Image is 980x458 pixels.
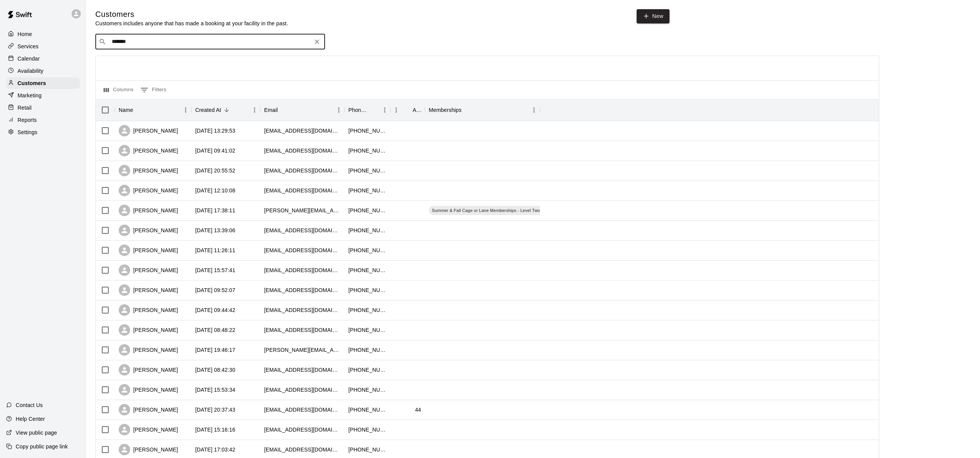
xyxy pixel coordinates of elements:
div: adamhg985@gmail.com [264,167,341,174]
div: Reports [6,114,80,126]
button: Sort [368,105,379,115]
button: Sort [221,105,232,115]
div: 2025-08-22 09:44:42 [195,306,235,314]
button: Menu [379,104,390,116]
div: [PERSON_NAME] [119,225,178,236]
div: Phone Number [345,99,390,121]
div: Memberships [429,99,462,121]
div: 2025-08-08 15:16:16 [195,426,235,433]
div: [PERSON_NAME] [119,344,178,356]
div: 2025-08-12 15:53:34 [195,386,235,394]
div: +15022109477 [348,346,387,354]
p: Copy public page link [16,443,68,450]
div: 2025-08-26 15:57:41 [195,266,235,274]
div: +15022717121 [348,326,387,334]
div: 2025-08-08 20:37:43 [195,406,235,414]
p: Availability [18,67,44,75]
a: Availability [6,65,80,77]
a: Settings [6,126,80,138]
a: New [637,9,670,23]
div: [PERSON_NAME] [119,245,178,256]
p: Retail [18,104,32,112]
button: Select columns [102,84,136,96]
div: +14359011474 [348,227,387,234]
p: Marketing [18,92,42,99]
button: Sort [402,105,413,115]
div: 2025-09-02 17:38:11 [195,207,235,214]
button: Sort [462,105,472,115]
div: [PERSON_NAME] [119,444,178,455]
button: Menu [249,104,260,116]
div: [PERSON_NAME] [119,404,178,415]
div: +15025534180 [348,366,387,374]
div: mwattenberger@gmail.com [264,446,341,453]
div: Summer & Fall Cage or Lane Memberships - Level Two [429,206,543,215]
p: Services [18,43,39,50]
div: sedens@triocpg.com [264,366,341,374]
h5: Customers [95,9,288,20]
div: Search customers by name or email [95,34,325,49]
div: billiepayne3232@gmail.com [264,246,341,254]
div: 2025-08-19 19:46:17 [195,346,235,354]
div: [PERSON_NAME] [119,284,178,296]
div: +15027187007 [348,266,387,274]
div: Created At [195,99,221,121]
div: +15028172099 [348,386,387,394]
div: Age [390,99,425,121]
a: Retail [6,102,80,113]
div: 2025-08-27 11:26:11 [195,246,235,254]
a: Services [6,41,80,52]
div: Age [413,99,421,121]
div: specfreakingtacular@gmail.com [264,227,341,234]
div: [PERSON_NAME] [119,185,178,196]
div: Name [115,99,191,121]
div: Phone Number [348,99,368,121]
div: 2025-09-11 13:29:53 [195,127,235,135]
p: Contact Us [16,401,43,409]
div: [PERSON_NAME] [119,145,178,156]
div: +15028870032 [348,426,387,433]
div: 2025-08-20 08:48:22 [195,326,235,334]
a: Calendar [6,53,80,64]
div: [PERSON_NAME] [119,304,178,316]
div: +15027584752 [348,167,387,174]
div: 2025-08-28 13:39:06 [195,227,235,234]
span: Summer & Fall Cage or Lane Memberships - Level Two [429,207,543,213]
div: emilyturman@gmail.com [264,266,341,274]
div: ekimmer@gmail.com [264,127,341,135]
div: 44 [415,406,421,414]
button: Menu [333,104,345,116]
p: Home [18,30,32,38]
div: Name [119,99,133,121]
a: Marketing [6,90,80,101]
div: +18013366383 [348,207,387,214]
div: 2025-09-10 09:41:02 [195,147,235,154]
div: johnbennett1@hotmail.com [264,386,341,394]
a: Home [6,28,80,40]
div: +15027443813 [348,446,387,453]
div: +18128202362 [348,286,387,294]
button: Menu [180,104,191,116]
button: Sort [278,105,289,115]
div: [PERSON_NAME] [119,324,178,336]
div: estraub3108@gmail.com [264,306,341,314]
div: brjpinkston@gmail.com [264,187,341,194]
div: jenbear7291@gmail.com [264,286,341,294]
div: [PERSON_NAME] [119,165,178,176]
p: Settings [18,128,38,136]
div: 2025-08-23 09:52:07 [195,286,235,294]
div: +15027770666 [348,187,387,194]
div: Created At [191,99,260,121]
div: sara.deely@gmail.com [264,346,341,354]
div: +15027276616 [348,147,387,154]
div: +15025588260 [348,306,387,314]
button: Clear [312,36,322,47]
div: gerstenmaierjennifer@gmail.com [264,426,341,433]
p: Customers includes anyone that has made a booking at your facility in the past. [95,20,288,27]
